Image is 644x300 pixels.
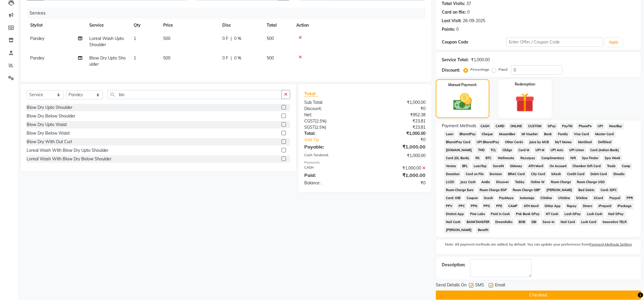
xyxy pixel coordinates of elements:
span: [PERSON_NAME] [444,227,474,233]
span: Dreamfolks [493,219,514,225]
span: UPI M [534,147,546,154]
span: PPN [469,203,479,209]
span: Other Cards [503,139,525,146]
span: Jazz Cash [458,179,477,186]
span: 500 [267,36,274,41]
div: ₹23.81 [365,124,430,130]
div: Sub Total: [300,99,365,106]
span: MariDeal [576,139,594,146]
span: AmEx [480,179,492,186]
img: _cash.svg [447,91,478,113]
span: Chamber Gift Card [571,163,603,170]
span: BOB [517,219,527,225]
div: 0 [467,9,470,15]
div: ( ) [300,118,365,124]
span: Pnb Bank GPay [514,211,542,217]
div: 0 [456,26,459,33]
span: CASH [479,123,491,130]
div: Last Visit: [442,18,462,24]
span: Total [304,91,318,97]
th: Price [160,19,219,32]
div: Payments [304,160,425,165]
span: Loan [444,131,455,138]
span: PPC [457,203,467,209]
span: District App [444,211,466,217]
div: ₹1,000.00 [365,165,430,171]
span: Trade [605,163,618,170]
span: Pandey [30,36,44,41]
span: Blow Dry Upto Shoulder [89,55,126,67]
button: Checkout [436,291,641,300]
label: Payment Methods Setting [589,242,632,247]
span: SMS [475,282,484,289]
span: Tabby [513,179,527,186]
span: TCL [489,147,498,154]
span: Room Charge GBP [511,187,542,193]
span: Dittor App [543,203,563,209]
div: ₹1,000.00 [365,130,430,137]
span: Payment Methods [442,123,476,129]
div: ₹1,000.00 [365,143,430,150]
span: | [231,36,232,42]
span: 0 % [234,36,241,42]
span: THD [476,147,486,154]
span: Loreal Wash Upto Shoulder [89,36,124,47]
span: On Account [548,163,568,170]
span: Razorpay [519,155,537,162]
span: Juice by MCB [528,139,551,146]
span: CGST [304,118,315,124]
span: Room Charge USD [575,179,607,186]
span: CEdge [501,147,514,154]
span: [DOMAIN_NAME] [444,147,474,154]
div: Description: [442,262,465,268]
label: Percentage [470,67,489,72]
th: Total [263,19,293,32]
span: Rupay [565,203,579,209]
span: Cheque [480,131,495,138]
span: Family [556,131,570,138]
span: Discover [494,179,511,186]
div: Coupon Code [442,39,506,45]
input: Search or Scan [107,90,282,99]
span: 1 [134,55,136,61]
span: Bank [542,131,554,138]
span: bKash [550,171,563,178]
span: BTC [484,155,493,162]
span: UPI BharatPay [475,139,501,146]
div: Loreal Wash With Blow Dry Below Shoulder [27,156,111,162]
span: NT Cash [544,211,560,217]
div: Payable: [300,143,365,150]
span: CUSTOM [526,123,543,130]
span: Card (DL Bank) [444,155,471,162]
span: Email [495,282,505,289]
span: iPrepaid [596,203,613,209]
span: Lash Card [579,219,598,225]
div: ₹23.81 [365,118,430,124]
span: CAMP [507,203,520,209]
div: Total: [300,130,365,137]
span: 1 [134,36,136,41]
span: Wellnessta [496,155,516,162]
th: Service [86,19,130,32]
span: 0 % [234,55,241,61]
span: Lash GPay [563,211,583,217]
div: Points: [442,26,455,33]
span: MosamBee [497,131,517,138]
div: Net: [300,112,365,118]
div: Balance : [300,180,365,186]
div: ₹0 [365,106,430,112]
th: Action [293,19,425,32]
div: Blow Dry Upto Waist [27,122,67,128]
span: MyT Money [553,139,574,146]
span: Diners [581,203,594,209]
span: GPay [546,123,558,130]
span: Paypal [608,195,622,201]
div: ₹1,000.00 [471,57,490,63]
span: iPackage [616,203,634,209]
span: UOnline [556,195,572,201]
span: Comp [620,163,632,170]
span: NearBuy [607,123,624,130]
span: COnline [539,195,554,201]
span: Card: IOB [444,195,462,201]
span: ATH Movil [527,163,546,170]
